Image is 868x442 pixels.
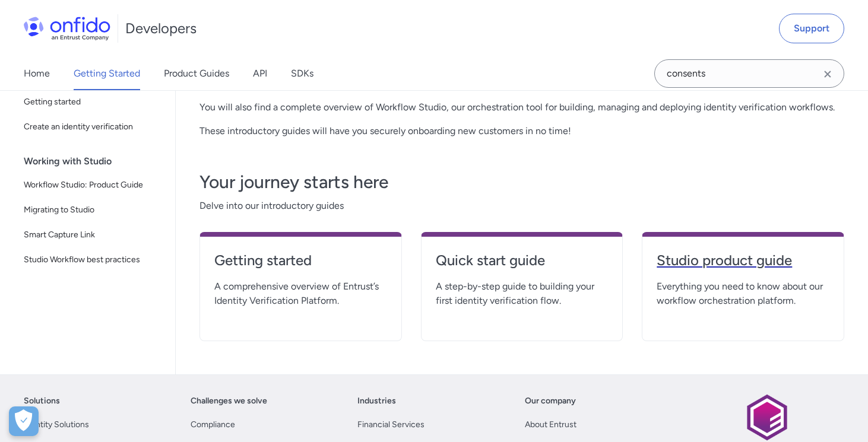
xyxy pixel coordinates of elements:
span: Getting started [24,95,161,109]
img: Onfido Logo [24,17,110,40]
a: Financial Services [357,418,425,432]
p: These introductory guides will have you securely onboarding new customers in no time! [199,124,844,138]
a: Industries [357,394,396,408]
a: Workflow Studio: Product Guide [19,173,166,197]
a: Migrating to Studio [19,198,166,222]
a: Home [24,57,50,90]
a: Getting started [19,90,166,114]
h1: Developers [125,19,197,38]
h4: Getting started [214,251,387,270]
a: Our company [525,394,576,408]
span: A comprehensive overview of Entrust’s Identity Verification Platform. [214,279,387,308]
a: About Entrust [525,418,576,432]
a: Identity Solutions [24,418,89,432]
span: Everything you need to know about our workflow orchestration platform. [657,279,829,308]
a: Create an identity verification [19,115,166,139]
a: Solutions [24,394,60,408]
a: Studio Workflow best practices [19,248,166,272]
a: API [253,57,267,90]
a: Smart Capture Link [19,223,166,247]
div: Cookie Preferences [9,406,39,436]
a: Getting Started [74,57,140,90]
span: Create an identity verification [24,120,161,134]
span: Studio Workflow best practices [24,253,161,267]
span: Delve into our introductory guides [199,199,844,213]
span: Migrating to Studio [24,203,161,217]
h3: Your journey starts here [199,170,844,194]
button: Open Preferences [9,406,39,436]
p: You will also find a complete overview of Workflow Studio, our orchestration tool for building, m... [199,100,844,115]
h4: Studio product guide [657,251,829,270]
input: Onfido search input field [654,59,844,88]
a: Getting started [214,251,387,279]
a: Compliance [191,418,235,432]
a: Quick start guide [436,251,609,279]
h4: Quick start guide [436,251,609,270]
a: SDKs [291,57,313,90]
a: Support [779,14,844,43]
a: Challenges we solve [191,394,267,408]
span: Workflow Studio: Product Guide [24,178,161,192]
div: Working with Studio [24,150,170,173]
span: A step-by-step guide to building your first identity verification flow. [436,279,609,308]
a: Product Guides [164,57,229,90]
svg: Clear search field button [821,67,835,81]
span: Smart Capture Link [24,228,161,242]
a: Studio product guide [657,251,829,279]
